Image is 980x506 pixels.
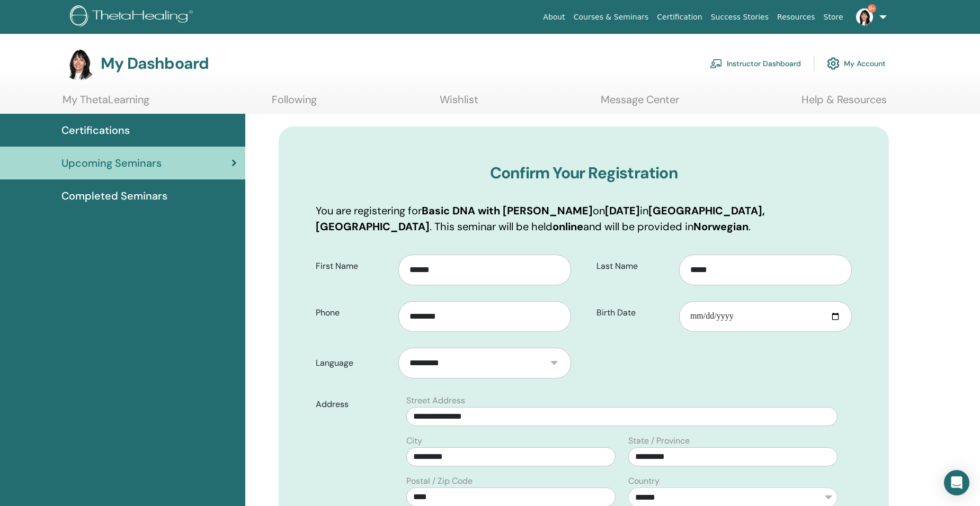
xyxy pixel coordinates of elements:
[628,435,690,447] label: State / Province
[316,203,852,234] p: You are registering for on in . This seminar will be held and will be provided in .
[308,394,400,414] label: Address
[61,155,162,171] span: Upcoming Seminars
[440,93,478,114] a: Wishlist
[406,394,465,407] label: Street Address
[773,7,819,27] a: Resources
[589,256,679,276] label: Last Name
[63,47,96,80] img: default.jpg
[422,204,593,218] b: Basic DNA with [PERSON_NAME]
[316,164,852,183] h3: Confirm Your Registration
[589,303,679,323] label: Birth Date
[801,93,887,114] a: Help & Resources
[653,7,706,27] a: Certification
[272,93,317,114] a: Following
[605,204,640,218] b: [DATE]
[63,93,149,114] a: My ThetaLearning
[819,7,848,27] a: Store
[406,435,422,447] label: City
[61,122,130,138] span: Certifications
[707,7,773,27] a: Success Stories
[101,54,209,73] h3: My Dashboard
[601,93,679,114] a: Message Center
[569,7,653,27] a: Courses & Seminars
[628,475,660,487] label: Country
[693,220,749,233] b: Norwegian
[308,256,398,276] label: First Name
[710,59,723,68] img: chalkboard-teacher.svg
[406,475,473,487] label: Postal / Zip Code
[70,5,197,29] img: logo.png
[308,353,398,373] label: Language
[710,52,801,75] a: Instructor Dashboard
[944,470,969,495] div: Open Intercom Messenger
[827,52,886,75] a: My Account
[308,303,398,323] label: Phone
[856,8,873,25] img: default.jpg
[553,220,583,233] b: online
[868,4,876,13] span: 9+
[539,7,569,27] a: About
[827,55,840,73] img: cog.svg
[61,188,167,204] span: Completed Seminars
